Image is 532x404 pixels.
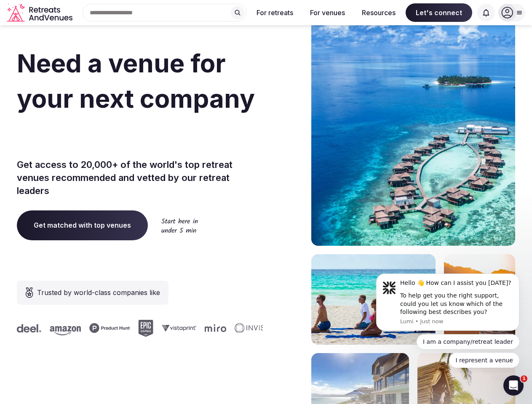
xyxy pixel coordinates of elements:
svg: Epic Games company logo [132,320,147,337]
iframe: Intercom live chat [503,375,524,396]
svg: Miro company logo [199,324,220,332]
a: Get matched with top venues [17,210,148,240]
svg: Invisible company logo [229,323,275,333]
svg: Retreats and Venues company logo [7,3,74,22]
svg: Vistaprint company logo [156,324,190,332]
p: Get access to 20,000+ of the world's top retreat venues recommended and vetted by our retreat lea... [17,158,263,197]
a: Visit the homepage [7,3,74,22]
span: Need a venue for your next company [17,48,255,114]
button: For venues [303,3,352,22]
iframe: Intercom notifications message [364,266,532,373]
img: woman sitting in back of truck with camels [444,254,515,345]
img: Start here in under 5 min [161,218,198,233]
span: Trusted by world-class companies like [37,287,160,298]
span: Let's connect [406,3,472,22]
img: yoga on tropical beach [311,254,436,345]
button: For retreats [250,3,300,22]
span: 1 [521,375,527,382]
button: Resources [355,3,402,22]
svg: Deel company logo [11,324,35,332]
